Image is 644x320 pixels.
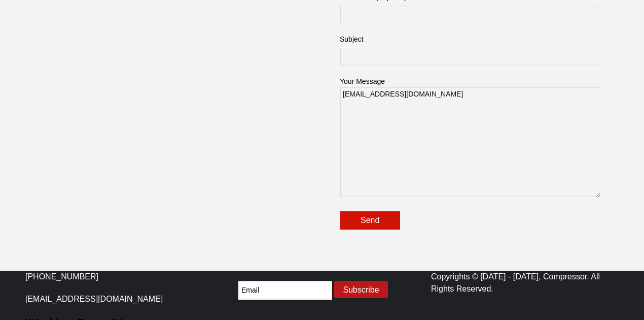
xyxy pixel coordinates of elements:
button: Subscribe [334,281,387,298]
a: [EMAIL_ADDRESS][DOMAIN_NAME] [25,295,163,303]
a: [PHONE_NUMBER] [25,272,98,281]
input: Send [340,211,400,230]
input: Email [238,281,332,300]
textarea: Your Message [340,87,601,198]
span: Subscribe [343,285,379,294]
label: Subject [340,34,601,66]
input: Subject [340,47,601,66]
input: Your Email (required) [340,5,601,24]
label: Your Message [340,76,601,201]
span: Copyrights © [DATE] - [DATE], Compressor. All Rights Reserved. [431,272,600,293]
